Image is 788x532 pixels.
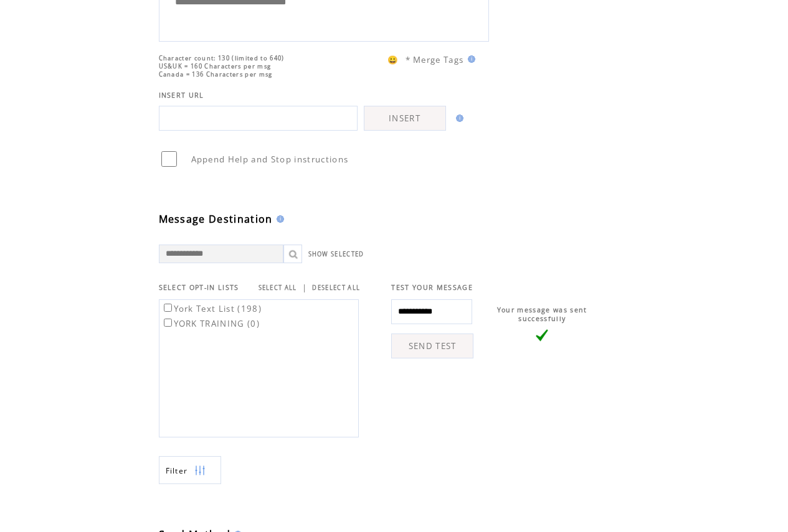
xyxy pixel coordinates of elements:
label: York Text List (198) [161,303,262,314]
span: * Merge Tags [406,54,464,65]
a: DESELECT ALL [312,284,360,292]
span: Canada = 136 Characters per msg [159,70,273,78]
input: York Text List (198) [164,304,172,312]
a: SEND TEST [391,334,473,358]
img: help.gif [452,114,463,122]
span: Append Help and Stop instructions [191,154,349,165]
span: | [302,282,307,293]
span: SELECT OPT-IN LISTS [159,283,239,292]
img: vLarge.png [536,329,548,342]
a: SHOW SELECTED [308,250,364,258]
span: INSERT URL [159,91,204,100]
span: US&UK = 160 Characters per msg [159,62,272,70]
input: YORK TRAINING (0) [164,319,172,327]
a: Filter [159,456,221,484]
img: filters.png [194,457,206,485]
span: Your message was sent successfully [497,306,587,323]
span: Show filters [166,465,188,476]
a: INSERT [364,106,446,131]
img: help.gif [464,55,475,63]
span: 😀 [387,54,399,65]
span: Character count: 130 (limited to 640) [159,54,285,62]
span: Message Destination [159,212,273,226]
a: SELECT ALL [259,284,297,292]
span: TEST YOUR MESSAGE [391,283,473,292]
label: YORK TRAINING (0) [161,318,260,329]
img: help.gif [273,215,284,223]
